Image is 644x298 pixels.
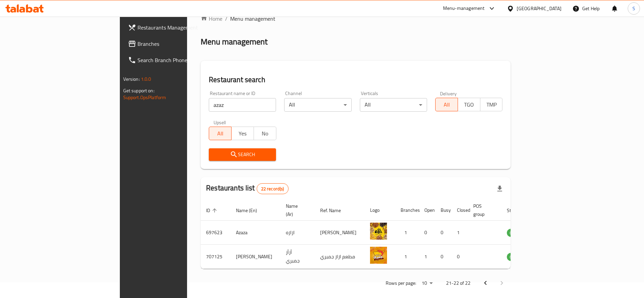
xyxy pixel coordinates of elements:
[123,75,140,83] span: Version:
[137,23,222,32] span: Restaurants Management
[483,100,500,110] span: TMP
[507,253,523,261] div: OPEN
[395,245,419,269] td: 1
[477,275,494,291] button: Previous page
[435,98,458,111] button: All
[443,4,485,13] div: Menu-management
[360,98,427,112] div: All
[206,206,219,215] span: ID
[507,206,529,215] span: Status
[315,221,365,245] td: [PERSON_NAME]
[123,52,227,68] a: Search Branch Phone
[440,91,457,96] label: Delivery
[395,221,419,245] td: 1
[231,127,254,140] button: Yes
[123,19,227,36] a: Restaurants Management
[452,245,468,269] td: 0
[254,127,276,140] button: No
[209,75,502,85] h2: Restaurant search
[370,247,387,264] img: Azaz Gambry
[141,75,151,83] span: 1.0.0
[419,245,435,269] td: 1
[632,5,635,12] span: S
[280,221,315,245] td: ازازه
[286,202,307,218] span: Name (Ar)
[214,150,271,159] span: Search
[452,200,468,221] th: Closed
[435,221,452,245] td: 0
[209,148,276,161] button: Search
[123,93,166,102] a: Support.OpsPlatform
[517,5,562,12] div: [GEOGRAPHIC_DATA]
[435,200,452,221] th: Busy
[419,221,435,245] td: 0
[137,56,222,64] span: Search Branch Phone
[236,206,266,215] span: Name (En)
[284,98,351,112] div: All
[123,86,154,95] span: Get support on:
[320,206,350,215] span: Ref. Name
[480,98,503,111] button: TMP
[231,245,280,269] td: [PERSON_NAME]
[507,229,523,237] div: OPEN
[365,200,395,221] th: Logo
[452,221,468,245] td: 1
[206,183,288,194] h2: Restaurants list
[419,278,435,288] div: Rows per page:
[257,186,288,192] span: 22 record(s)
[214,120,226,125] label: Upsell
[492,181,508,197] div: Export file
[370,223,387,240] img: Azaza
[234,129,251,138] span: Yes
[438,100,455,110] span: All
[419,200,435,221] th: Open
[507,253,523,261] span: OPEN
[461,100,478,110] span: TGO
[209,127,232,140] button: All
[212,129,229,138] span: All
[395,200,419,221] th: Branches
[123,36,227,52] a: Branches
[435,245,452,269] td: 0
[201,36,268,47] h2: Menu management
[473,202,493,218] span: POS group
[231,221,280,245] td: Azaza
[137,40,222,48] span: Branches
[201,15,511,23] nav: breadcrumb
[209,98,276,112] input: Search for restaurant name or ID..
[230,15,275,23] span: Menu management
[315,245,365,269] td: مطعم ازاز جمبري
[257,129,274,138] span: No
[458,98,480,111] button: TGO
[507,229,523,237] span: OPEN
[201,200,560,269] table: enhanced table
[257,183,289,194] div: Total records count
[446,279,471,287] p: 21-22 of 22
[386,279,416,287] p: Rows per page:
[280,245,315,269] td: أزأز جمبري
